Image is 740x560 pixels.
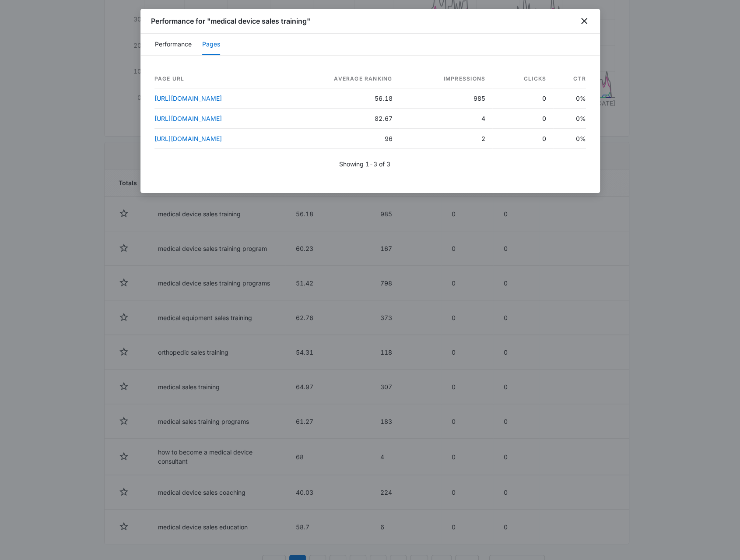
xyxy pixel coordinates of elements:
[279,129,400,149] td: 96
[492,129,553,149] td: 0
[553,129,586,149] td: 0%
[399,70,492,88] th: Impressions
[279,88,400,109] td: 56.18
[155,34,192,55] button: Performance
[399,109,492,129] td: 4
[492,70,553,88] th: Clicks
[279,109,400,129] td: 82.67
[279,70,400,88] th: Average Ranking
[154,70,279,88] th: Page URL
[399,129,492,149] td: 2
[579,16,589,26] button: close
[553,109,586,129] td: 0%
[492,88,553,109] td: 0
[151,16,310,26] h1: Performance for "medical device sales training"
[202,34,220,55] button: Pages
[492,109,553,129] td: 0
[553,70,586,88] th: CTR
[154,95,222,102] a: [URL][DOMAIN_NAME]
[154,115,222,122] a: [URL][DOMAIN_NAME]
[399,88,492,109] td: 985
[339,159,390,169] p: Showing 1-3 of 3
[154,135,222,142] a: [URL][DOMAIN_NAME]
[553,88,586,109] td: 0%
